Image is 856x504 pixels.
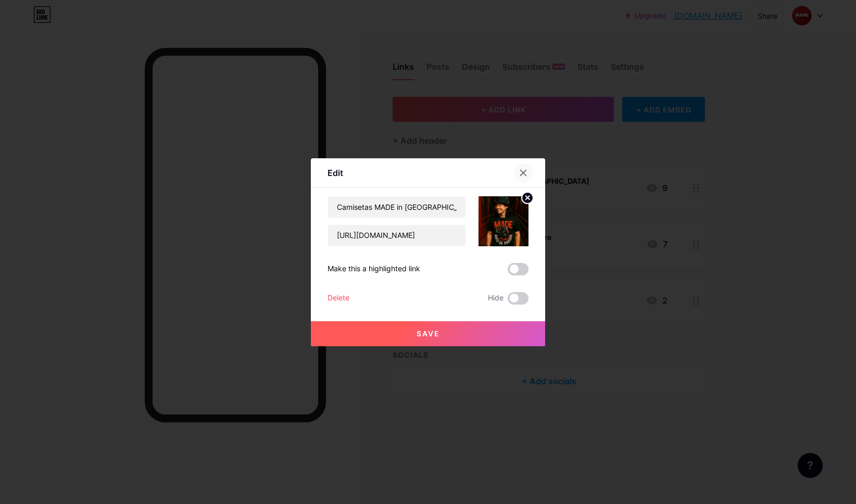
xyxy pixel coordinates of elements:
input: Title [328,197,465,218]
button: Save [311,321,545,346]
img: link_thumbnail [479,196,528,246]
span: Save [417,329,440,338]
div: Edit [328,167,343,179]
div: Delete [328,292,349,305]
div: Make this a highlighted link [328,263,420,275]
span: Hide [488,292,503,305]
input: URL [328,225,465,246]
